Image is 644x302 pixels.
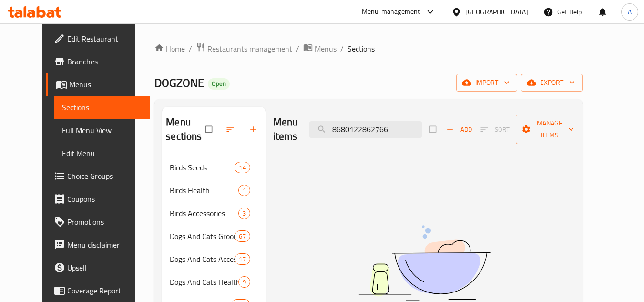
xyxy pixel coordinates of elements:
a: Sections [54,96,150,119]
span: Birds Seeds [170,162,235,173]
a: Menus [46,73,150,96]
span: 17 [235,255,249,264]
span: Sections [62,102,143,113]
span: Birds Health [170,185,238,196]
span: Sort items [474,122,516,137]
span: Upsell [67,262,143,273]
input: search [309,121,422,138]
span: Menus [315,43,337,54]
button: Add section [243,119,266,140]
a: Coverage Report [46,279,150,302]
li: / [189,43,192,54]
div: [GEOGRAPHIC_DATA] [465,7,528,17]
a: Promotions [46,210,150,233]
span: Dogs And Cats Accessories [170,253,235,265]
span: Menu disclaimer [67,239,143,250]
a: Full Menu View [54,119,150,142]
span: Full Menu View [62,125,143,136]
span: Restaurants management [207,43,292,54]
div: Birds Accessories3 [162,202,266,225]
div: Dogs And Cats Health9 [162,271,266,293]
button: import [456,74,517,92]
span: 9 [239,278,250,287]
div: items [235,162,250,173]
div: items [238,185,250,196]
h2: Menu sections [166,115,205,144]
a: Edit Menu [54,142,150,165]
span: import [464,77,510,89]
span: 3 [239,209,250,218]
span: Dogs And Cats Health [170,276,238,288]
button: Add [444,122,474,137]
div: items [238,276,250,288]
div: Menu-management [362,6,420,18]
span: Sort sections [220,119,243,140]
a: Edit Restaurant [46,27,150,50]
span: Coupons [67,193,143,205]
div: Birds Health1 [162,179,266,202]
span: 1 [239,186,250,195]
span: DOGZONE [154,72,204,94]
li: / [296,43,299,54]
span: Choice Groups [67,170,143,182]
a: Menu disclaimer [46,233,150,256]
span: Open [208,80,230,88]
span: Select all sections [200,120,220,138]
span: Edit Menu [62,147,143,159]
a: Upsell [46,256,150,279]
div: items [235,253,250,265]
a: Branches [46,50,150,73]
div: Dogs And Cats Grooming67 [162,225,266,248]
div: Open [208,78,230,90]
button: Manage items [516,115,583,144]
a: Home [154,43,185,54]
span: Birds Accessories [170,208,238,219]
span: 14 [235,163,249,172]
div: items [235,230,250,242]
span: Branches [67,56,143,67]
a: Choice Groups [46,165,150,187]
span: Dogs And Cats Grooming [170,230,235,242]
li: / [340,43,344,54]
div: items [238,208,250,219]
span: A [628,7,632,17]
div: Birds Seeds14 [162,156,266,179]
span: Edit Restaurant [67,33,143,44]
span: Add item [444,122,474,137]
span: Manage items [523,117,576,141]
span: Add [446,124,472,135]
span: Promotions [67,216,143,228]
a: Restaurants management [196,42,292,55]
div: Dogs And Cats Accessories17 [162,248,266,271]
a: Menus [303,42,337,55]
button: export [521,74,583,92]
nav: breadcrumb [154,42,583,55]
span: 67 [235,232,249,241]
a: Coupons [46,187,150,210]
h2: Menu items [273,115,298,144]
span: export [529,77,575,89]
span: Sections [348,43,375,54]
span: Menus [69,79,143,90]
span: Coverage Report [67,285,143,296]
